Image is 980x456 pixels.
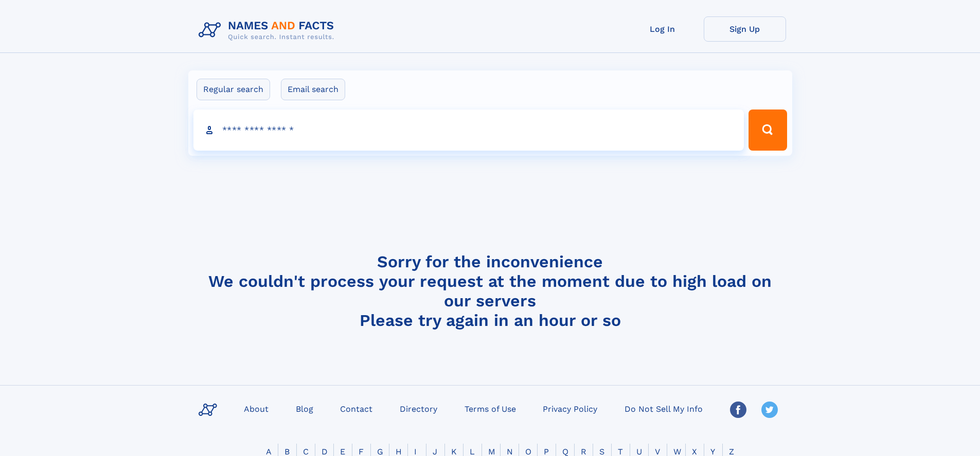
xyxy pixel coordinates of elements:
button: Search Button [749,110,787,151]
a: About [240,401,273,416]
input: search input [193,110,744,151]
a: Directory [396,401,441,416]
a: Sign Up [704,16,786,42]
h4: Sorry for the inconvenience We couldn't process your request at the moment due to high load on ou... [194,252,786,330]
a: Terms of Use [460,401,520,416]
a: Log In [621,16,704,42]
a: Privacy Policy [539,401,601,416]
a: Do Not Sell My Info [620,401,707,416]
a: Contact [336,401,377,416]
img: Twitter [761,402,778,418]
a: Blog [292,401,317,416]
label: Regular search [197,79,270,100]
label: Email search [281,79,345,100]
img: Facebook [730,402,746,418]
img: Logo Names and Facts [194,16,343,44]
